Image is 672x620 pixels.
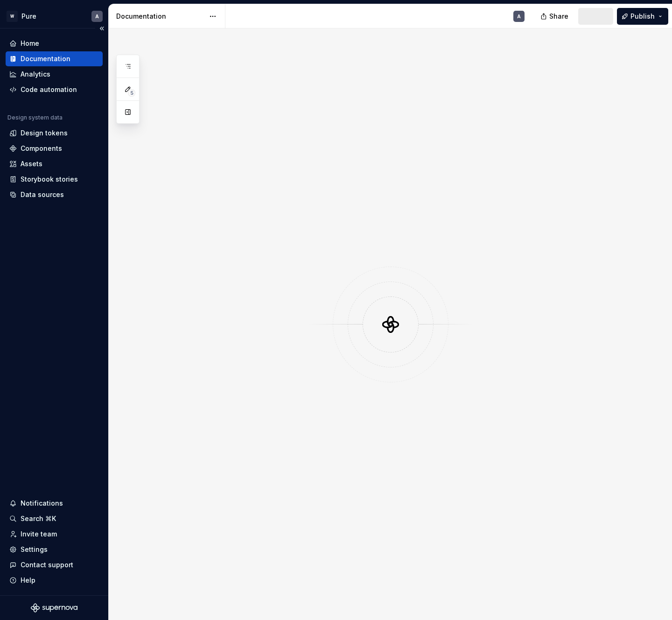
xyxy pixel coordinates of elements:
div: W [7,11,18,22]
a: Assets [6,156,103,171]
div: Invite team [21,529,57,539]
div: Search ⌘K [21,514,56,523]
div: Data sources [21,190,64,199]
div: Settings [21,545,48,554]
div: Notifications [21,499,63,508]
a: Settings [6,542,103,557]
div: A [95,13,99,20]
div: Documentation [21,54,70,63]
span: Share [549,12,568,21]
a: Data sources [6,187,103,202]
div: Contact support [21,560,73,570]
button: Contact support [6,557,103,572]
div: Storybook stories [21,175,78,184]
a: Invite team [6,527,103,542]
button: Help [6,573,103,588]
div: Design system data [7,114,63,121]
button: Notifications [6,496,103,511]
a: Design tokens [6,126,103,141]
a: Components [6,141,103,156]
div: Design tokens [21,128,68,138]
button: Collapse sidebar [95,22,108,35]
div: Components [21,144,62,153]
button: Publish [617,8,668,25]
div: Analytics [21,70,50,79]
div: Documentation [116,12,204,21]
a: Documentation [6,51,103,66]
div: Assets [21,159,42,169]
button: Share [536,8,574,25]
svg: Supernova Logo [31,603,77,613]
div: A [517,13,521,20]
a: Code automation [6,82,103,97]
a: Home [6,36,103,51]
span: Publish [630,12,655,21]
span: 5 [128,89,135,97]
a: Storybook stories [6,172,103,187]
div: Code automation [21,85,77,94]
div: Home [21,39,39,48]
div: Pure [21,12,36,21]
button: Search ⌘K [6,511,103,526]
a: Analytics [6,67,103,82]
div: Help [21,576,35,585]
button: WPureA [2,6,106,26]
